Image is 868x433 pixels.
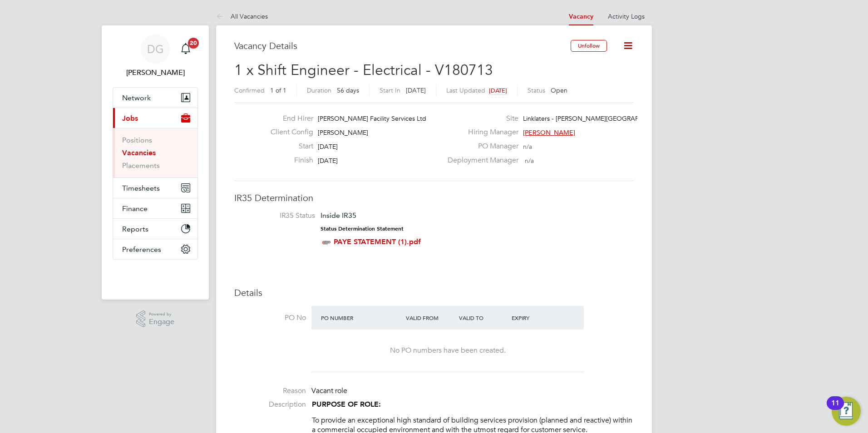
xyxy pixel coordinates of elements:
[113,239,197,259] button: Preferences
[319,310,404,326] div: PO Number
[551,86,567,94] span: Open
[136,310,175,328] a: Powered byEngage
[122,136,152,144] a: Positions
[263,156,313,165] label: Finish
[188,38,199,49] span: 20
[442,114,518,123] label: Site
[234,400,306,409] label: Description
[234,192,634,204] h3: IR35 Determination
[122,148,156,157] a: Vacancies
[528,86,545,94] label: Status
[113,128,197,177] div: Jobs
[523,143,532,151] span: n/a
[321,211,356,220] span: Inside IR35
[318,114,426,123] span: [PERSON_NAME] Facility Services Ltd
[113,178,197,198] button: Timesheets
[263,128,313,137] label: Client Config
[177,34,195,64] a: 20
[446,86,485,94] label: Last Updated
[270,86,286,94] span: 1 of 1
[321,346,575,355] div: No PO numbers have been created.
[318,143,338,151] span: [DATE]
[234,313,306,323] label: PO No
[318,128,368,137] span: [PERSON_NAME]
[234,287,634,299] h3: Details
[525,157,534,165] span: n/a
[122,114,138,123] span: Jobs
[122,225,148,233] span: Reports
[122,184,160,192] span: Timesheets
[406,86,426,94] span: [DATE]
[122,93,151,102] span: Network
[318,157,338,165] span: [DATE]
[380,86,400,94] label: Start In
[831,403,839,415] div: 11
[311,386,347,395] span: Vacant role
[321,226,404,232] strong: Status Determination Statement
[243,211,315,221] label: IR35 Status
[113,269,198,283] a: Go to home page
[442,142,518,151] label: PO Manager
[307,86,331,94] label: Duration
[122,245,161,254] span: Preferences
[489,87,507,94] span: [DATE]
[334,237,421,246] a: PAYE STATEMENT (1).pdf
[113,269,198,283] img: fastbook-logo-retina.png
[569,13,593,20] a: Vacancy
[113,67,198,78] span: Daniel Gwynn
[523,128,575,137] span: [PERSON_NAME]
[149,310,174,318] span: Powered by
[571,40,607,52] button: Unfollow
[263,114,313,123] label: End Hirer
[509,310,562,326] div: Expiry
[122,161,160,170] a: Placements
[523,114,671,123] span: Linklaters - [PERSON_NAME][GEOGRAPHIC_DATA]
[404,310,457,326] div: Valid From
[832,397,861,426] button: Open Resource Center, 11 new notifications
[608,12,645,20] a: Activity Logs
[113,88,197,108] button: Network
[216,12,268,20] a: All Vacancies
[113,198,197,218] button: Finance
[234,40,571,52] h3: Vacancy Details
[442,128,518,137] label: Hiring Manager
[442,156,518,165] label: Deployment Manager
[149,318,174,326] span: Engage
[113,219,197,239] button: Reports
[234,386,306,396] label: Reason
[263,142,313,151] label: Start
[457,310,510,326] div: Valid To
[312,400,381,408] strong: PURPOSE OF ROLE:
[122,204,148,213] span: Finance
[113,108,197,128] button: Jobs
[102,25,209,300] nav: Main navigation
[337,86,359,94] span: 56 days
[147,43,164,55] span: DG
[113,34,198,78] a: DG[PERSON_NAME]
[234,86,265,94] label: Confirmed
[234,61,493,79] span: 1 x Shift Engineer - Electrical - V180713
